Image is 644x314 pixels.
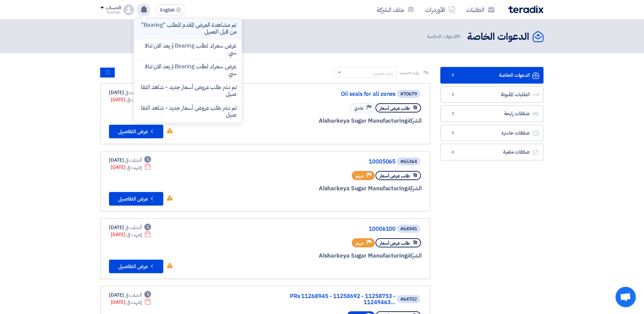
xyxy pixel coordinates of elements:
span: رتب حسب [400,69,419,76]
span: 9 [457,33,460,40]
span: 9 [449,130,457,137]
div: [DATE] [111,96,151,103]
a: صفقات خاسرة9 [440,125,544,141]
span: 3 [449,110,457,117]
span: الدعوات الخاصة [427,33,462,40]
div: [DATE] [109,157,151,164]
img: Teradix logo [508,5,544,13]
a: 10006100 [260,226,395,232]
span: طلب عرض أسعار [380,105,410,111]
div: [DATE] [111,164,151,171]
div: #70679 [400,92,417,97]
span: طلب عرض أسعار [380,173,410,179]
button: عرض التفاصيل [109,192,163,206]
a: ملف الشركة [371,2,420,18]
div: رتب حسب [373,70,393,77]
a: Oil seals for all zones [260,91,395,97]
div: [DATE] [109,292,151,299]
img: profile_test.png [123,4,134,15]
span: إنتهت في [127,231,141,238]
span: English [160,8,174,13]
div: Alsharkeya Sugar Manufacturing [258,117,422,125]
div: [DATE] [111,299,151,306]
span: 9 [449,72,457,79]
div: #64702 [400,297,417,302]
span: الشركة [407,184,422,193]
div: Open chat [615,287,636,307]
span: طلب عرض أسعار [380,240,410,246]
p: عرض سعرك لطلب Bearing لم يعد الان تنافسي [139,42,236,56]
button: عرض التفاصيل [109,125,163,138]
span: إنتهت في [127,299,141,306]
button: English [156,4,186,15]
div: Alsharkeya Sugar Manufacturing [258,251,422,260]
a: 10005065 [260,159,395,165]
a: صفقات رابحة3 [440,105,544,122]
p: تم مشاهدة العرض المقدم للطلب "Bearing" من قبل العميل [139,22,236,35]
span: إنتهت في [127,164,141,171]
span: عادي [354,105,364,111]
div: [DATE] [111,231,151,238]
span: الشركة [407,251,422,260]
input: ابحث بعنوان أو رقم الطلب [115,68,210,78]
div: Alsharkeya Sugar Manufacturing [258,184,422,193]
span: إنتهت في [127,96,141,103]
button: عرض التفاصيل [109,260,163,273]
a: PRs 11268945 - 11258692 - 11258753 - 11249463... [260,293,395,306]
a: الأوردرات [420,2,461,18]
p: تم نشر طلب عروض أسعار جديد - شاهد التفاصيل [139,84,236,98]
a: الدعوات الخاصة9 [440,67,544,84]
div: #64945 [400,227,417,231]
h2: الدعوات الخاصة [467,30,529,43]
div: [DATE] [109,224,151,231]
div: Nourhan [100,11,121,14]
div: #65364 [400,159,417,164]
a: الطلبات [461,2,500,18]
span: أنشئت في [125,157,141,164]
div: الحساب [106,5,121,11]
span: الشركة [407,117,422,125]
span: مهم [356,240,364,246]
span: أنشئت في [125,224,141,231]
a: الطلبات المقبولة3 [440,86,544,103]
span: أنشئت في [125,89,141,96]
a: صفقات ملغية6 [440,144,544,160]
p: عرض سعرك لطلب Bearing لم يعد الان تنافسي [139,63,236,77]
span: 3 [449,91,457,98]
span: أنشئت في [125,292,141,299]
span: 6 [449,149,457,156]
div: [DATE] [109,89,151,96]
p: تم نشر طلب عروض أسعار جديد - شاهد التفاصيل [139,105,236,118]
span: مهم [356,173,364,179]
